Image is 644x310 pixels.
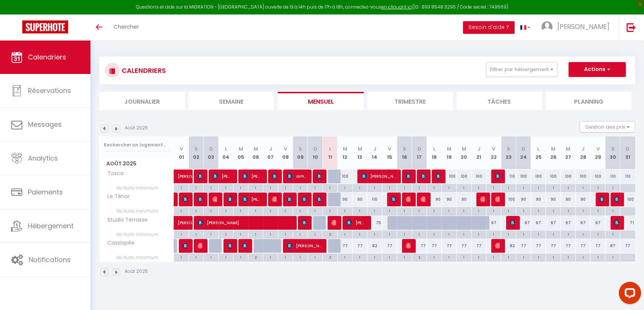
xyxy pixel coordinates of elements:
[457,92,542,110] li: Tâches
[531,193,546,206] div: 90
[605,239,620,253] div: 87
[442,169,457,183] div: 100
[189,184,203,191] div: 1
[421,192,425,206] span: [US_STATE] Busuttil
[397,207,412,214] div: 1
[427,193,442,206] div: 90
[397,136,412,169] th: 16
[338,207,352,214] div: 1
[397,184,412,191] div: 1
[219,230,233,238] div: 1
[457,239,471,253] div: 77
[278,136,293,169] th: 08
[605,230,620,238] div: 1
[358,145,362,152] abbr: M
[101,216,149,224] span: Studio Terrasse
[100,230,174,239] span: Nb Nuits minimum
[442,193,457,206] div: 90
[225,145,227,152] abbr: L
[242,239,247,253] span: [PERSON_NAME]
[406,192,410,206] span: [PERSON_NAME]
[227,239,232,253] span: [PERSON_NAME]
[546,239,561,253] div: 77
[278,184,293,191] div: 1
[248,184,263,191] div: 1
[561,136,576,169] th: 27
[471,207,486,214] div: 1
[263,230,278,238] div: 1
[590,230,605,238] div: 1
[516,230,531,238] div: 1
[293,136,308,169] th: 09
[501,184,516,191] div: 1
[204,254,218,261] div: 1
[531,216,546,230] div: 67
[561,169,576,183] div: 100
[516,169,531,183] div: 100
[427,239,442,253] div: 77
[189,207,203,214] div: 1
[287,192,292,206] span: [PERSON_NAME]
[576,169,590,183] div: 100
[516,239,531,253] div: 77
[546,193,561,206] div: 90
[561,184,575,191] div: 1
[323,254,337,261] div: 2
[536,14,619,41] a: ... [PERSON_NAME]
[227,192,232,206] span: [PERSON_NAME]
[331,216,336,230] span: [PERSON_NAME]
[486,136,501,169] th: 22
[323,207,337,214] div: 1
[620,216,635,230] div: 71
[28,187,63,197] span: Paiements
[174,169,189,184] a: [PERSON_NAME]
[308,230,322,238] div: 1
[605,207,620,214] div: 1
[382,230,397,238] div: 1
[605,184,620,191] div: 1
[492,145,495,152] abbr: V
[463,21,515,34] button: Besoin d'aide ?
[412,184,426,191] div: 1
[204,184,218,191] div: 1
[412,207,426,214] div: 1
[352,207,367,214] div: 1
[302,216,306,230] span: cj voorbrood
[442,207,456,214] div: 1
[361,169,396,183] span: [PERSON_NAME]
[174,193,178,207] a: [PERSON_NAME]
[412,230,426,238] div: 1
[471,230,486,238] div: 1
[234,136,248,169] th: 05
[316,192,321,206] span: [DEMOGRAPHIC_DATA][PERSON_NAME]
[28,154,58,163] span: Analytics
[204,207,218,214] div: 1
[263,136,278,169] th: 07
[486,216,501,230] div: 67
[101,239,136,247] span: Cassiopée
[569,62,626,77] button: Actions
[367,136,382,169] th: 14
[219,184,233,191] div: 1
[582,145,585,152] abbr: J
[293,254,307,261] div: 1
[242,192,262,206] span: [PERSON_NAME]
[174,184,189,191] div: 1
[531,136,546,169] th: 25
[427,230,441,238] div: 1
[576,207,590,214] div: 1
[501,169,516,183] div: 110
[302,192,306,206] span: [PERSON_NAME]
[442,230,456,238] div: 1
[272,192,277,206] span: [PERSON_NAME]
[457,184,471,191] div: 1
[183,192,187,206] span: [PERSON_NAME] Ángeles [PERSON_NAME]
[316,169,321,183] span: joke cortens
[397,230,412,238] div: 1
[178,165,195,180] span: [PERSON_NAME]
[367,184,382,191] div: 1
[495,239,500,253] span: [PERSON_NAME]
[308,184,322,191] div: 1
[406,239,410,253] span: [PERSON_NAME]
[194,145,198,152] abbr: S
